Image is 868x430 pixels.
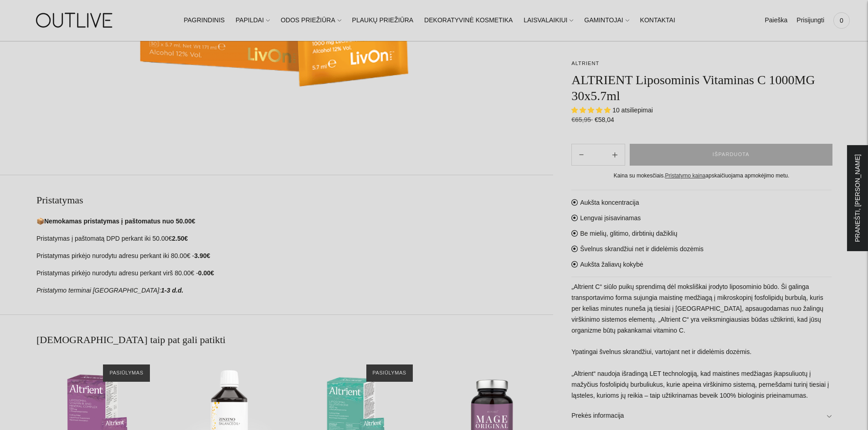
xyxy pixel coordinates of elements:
p: 📦 [36,216,553,227]
strong: 1-3 d.d. [161,287,183,294]
strong: 3.90€ [194,252,210,259]
span: IŠPARDUOTA [713,150,750,159]
span: 10 atsiliepimai [612,106,653,114]
a: KONTAKTAI [640,10,675,30]
button: Add product quantity [572,144,591,166]
p: Pristatymas pirkėjo nurodytu adresu perkant virš 80.00€ - [36,268,553,279]
p: Pristatymas pirkėjo nurodytu adresu perkant iki 80.00€ - [36,251,553,262]
a: Pristatymo kaina [665,172,706,179]
p: Pristatymas į paštomatą DPD perkant iki 50.00€ [36,233,553,244]
a: GAMINTOJAI [584,10,629,30]
input: Product quantity [591,148,605,162]
h2: [DEMOGRAPHIC_DATA] taip pat gali patikti [36,333,553,347]
a: DEKORATYVINĖ KOSMETIKA [424,10,513,30]
h1: ALTRIENT Liposominis Vitaminas C 1000MG 30x5.7ml [571,72,832,104]
strong: 2.50€ [172,235,188,242]
a: ALTRIENT [571,61,599,66]
s: €65,95 [571,116,593,123]
button: IŠPARDUOTA [630,144,832,166]
span: 0 [835,14,848,27]
a: PAGRINDINIS [184,10,225,30]
img: OUTLIVE [18,5,132,36]
strong: 0.00€ [198,269,214,277]
a: Prisijungti [796,10,824,30]
span: €58,04 [595,116,614,123]
h2: Pristatymas [36,193,553,207]
em: Pristatymo terminai [GEOGRAPHIC_DATA]: [36,287,161,294]
a: PLAUKŲ PRIEŽIŪRA [352,10,414,30]
a: 0 [833,10,850,30]
strong: Nemokamas pristatymas į paštomatus nuo 50.00€ [44,218,195,225]
a: Paieška [765,10,787,30]
span: 4.90 stars [571,106,612,114]
a: LAISVALAIKIUI [524,10,573,30]
button: Subtract product quantity [605,144,625,166]
div: Kaina su mokesčiais. apskaičiuojama apmokėjimo metu. [571,171,832,181]
a: PAPILDAI [236,10,270,30]
a: ODOS PRIEŽIŪRA [281,10,341,30]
